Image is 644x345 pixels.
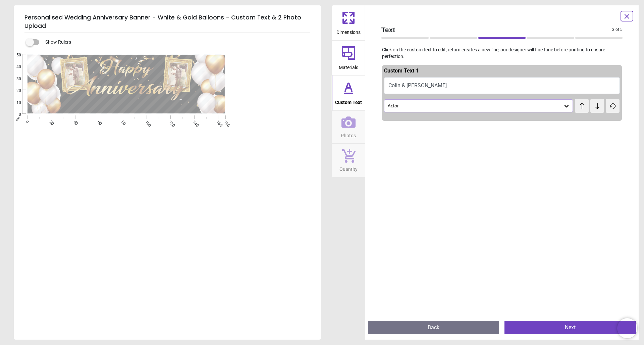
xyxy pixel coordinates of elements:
button: Colin & [PERSON_NAME] [384,77,620,94]
span: 50 [8,52,21,58]
button: Next [504,321,636,334]
button: Photos [332,111,365,144]
div: Actor [387,103,563,109]
span: Photos [341,129,356,139]
button: Dimensions [332,5,365,40]
span: 60 [96,119,100,124]
button: Custom Text [332,76,365,110]
span: 20 [48,119,53,124]
span: 40 [72,119,76,124]
span: Dimensions [336,26,361,36]
h5: Personalised Wedding Anniversary Banner - White & Gold Balloons - Custom Text & 2 Photo Upload [24,11,310,33]
span: Quantity [339,163,358,173]
span: 0 [8,112,21,117]
p: Click on the custom text to edit, return creates a new line, our designer will fine tune before p... [376,47,628,60]
span: 40 [8,64,21,70]
span: 10 [8,100,21,106]
iframe: Brevo live chat [617,318,637,338]
span: 20 [8,88,21,94]
span: 30 [8,76,21,82]
span: Materials [339,61,358,71]
span: 0 [24,119,29,124]
button: Back [368,321,499,334]
span: 160 [215,119,219,124]
span: 140 [191,119,196,124]
span: 80 [120,119,124,124]
span: test [575,99,583,105]
span: test [583,100,588,106]
span: Text [381,25,612,35]
span: 120 [167,119,172,124]
span: 3 of 5 [612,27,623,33]
button: Quantity [332,144,365,177]
div: Show Rulers [30,38,321,46]
span: 100 [144,119,148,124]
span: Custom Text 1 [384,67,419,74]
span: cm [15,116,21,122]
span: 166 [222,119,227,124]
span: Custom Text [335,96,362,106]
button: Materials [332,41,365,76]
